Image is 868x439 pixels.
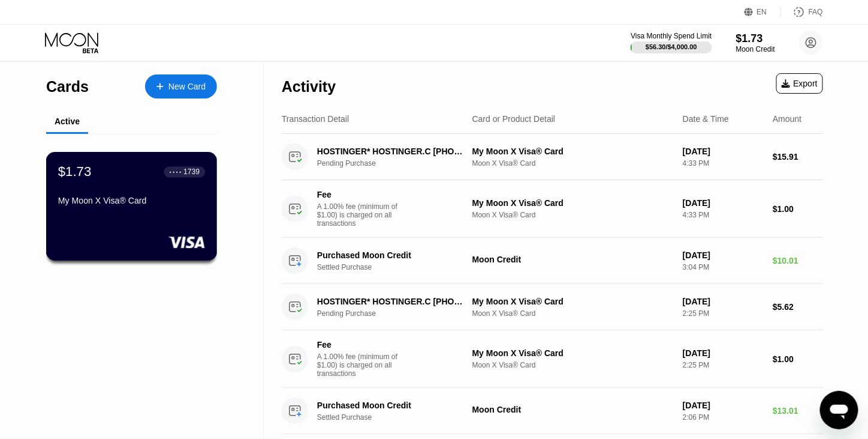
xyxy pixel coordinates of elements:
div: $56.30 / $4,000.00 [646,43,697,50]
div: Visa Monthly Spend Limit [631,32,712,40]
div: $1.73Moon Credit [736,32,775,53]
div: A 1.00% fee (minimum of $1.00) is charged on all transactions [317,202,407,228]
div: Moon X Visa® Card [472,309,673,318]
div: 2:06 PM [683,413,763,422]
div: Fee [317,340,401,350]
div: Active [55,117,80,126]
div: HOSTINGER* HOSTINGER.C [PHONE_NUMBER] CYPending PurchaseMy Moon X Visa® CardMoon X Visa® Card[DAT... [282,134,823,180]
div: Purchased Moon Credit [317,250,469,260]
div: Fee [317,190,401,199]
div: 3:04 PM [683,263,763,271]
div: Moon X Visa® Card [472,159,673,168]
div: Export [776,73,823,94]
div: New Card [168,82,206,92]
div: FAQ [809,8,823,16]
div: Moon X Visa® Card [472,211,673,219]
div: Cards [46,78,89,95]
div: 4:33 PM [683,159,763,168]
div: EN [757,8,767,16]
div: Moon Credit [736,45,775,53]
div: $10.01 [773,256,823,265]
div: 1739 [183,168,200,176]
div: Moon Credit [472,405,673,414]
div: HOSTINGER* HOSTINGER.C [PHONE_NUMBER] CY [317,297,469,306]
div: [DATE] [683,297,763,306]
div: A 1.00% fee (minimum of $1.00) is charged on all transactions [317,353,407,378]
div: Visa Monthly Spend Limit$56.30/$4,000.00 [631,32,712,53]
div: 2:25 PM [683,309,763,318]
div: Settled Purchase [317,413,480,422]
div: EN [745,6,781,18]
div: Moon X Visa® Card [472,361,673,369]
div: FAQ [781,6,823,18]
div: My Moon X Visa® Card [472,348,673,358]
iframe: Button to launch messaging window [820,391,858,429]
div: 2:25 PM [683,361,763,369]
div: $1.73 [736,32,775,45]
div: HOSTINGER* HOSTINGER.C [PHONE_NUMBER] CY [317,147,469,156]
div: Activity [282,78,336,95]
div: Amount [773,114,801,124]
div: [DATE] [683,250,763,260]
div: $15.91 [773,152,823,162]
div: Settled Purchase [317,263,480,271]
div: Moon Credit [472,255,673,264]
div: ● ● ● ● [170,170,182,174]
div: 4:33 PM [683,211,763,219]
div: Pending Purchase [317,309,480,318]
div: New Card [145,74,217,98]
div: $1.00 [773,354,823,364]
div: [DATE] [683,348,763,358]
div: $13.01 [773,406,823,416]
div: [DATE] [683,198,763,208]
div: $1.73● ● ● ●1739My Moon X Visa® Card [47,153,216,260]
div: FeeA 1.00% fee (minimum of $1.00) is charged on all transactionsMy Moon X Visa® CardMoon X Visa® ... [282,330,823,388]
div: My Moon X Visa® Card [472,147,673,156]
div: $5.62 [773,302,823,312]
div: Pending Purchase [317,159,480,168]
div: Date & Time [683,114,729,124]
div: My Moon X Visa® Card [472,198,673,208]
div: Card or Product Detail [472,114,556,124]
div: $1.73 [58,164,92,180]
div: Transaction Detail [282,114,349,124]
div: Purchased Moon Credit [317,401,469,410]
div: [DATE] [683,401,763,410]
div: Purchased Moon CreditSettled PurchaseMoon Credit[DATE]2:06 PM$13.01 [282,388,823,434]
div: [DATE] [683,147,763,156]
div: My Moon X Visa® Card [472,297,673,306]
div: FeeA 1.00% fee (minimum of $1.00) is charged on all transactionsMy Moon X Visa® CardMoon X Visa® ... [282,180,823,238]
div: $1.00 [773,204,823,214]
div: My Moon X Visa® Card [58,196,205,205]
div: Purchased Moon CreditSettled PurchaseMoon Credit[DATE]3:04 PM$10.01 [282,238,823,284]
div: HOSTINGER* HOSTINGER.C [PHONE_NUMBER] CYPending PurchaseMy Moon X Visa® CardMoon X Visa® Card[DAT... [282,284,823,330]
div: Export [782,79,818,88]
